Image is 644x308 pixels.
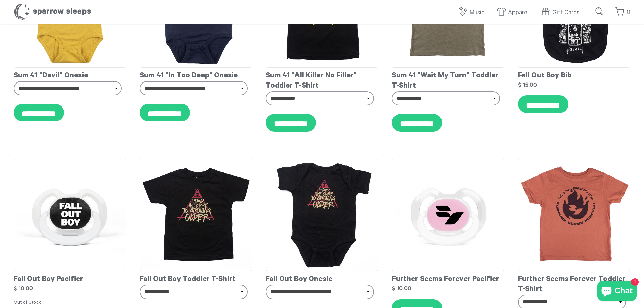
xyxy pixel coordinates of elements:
img: fob-pacifier_grande.png [14,159,126,271]
strong: $ 10.00 [14,285,33,291]
div: Sum 41 "Wait My Turn" Toddler T-Shirt [392,68,504,91]
a: Gift Cards [541,5,583,20]
img: FSF-ToddlerTee_d5c8614e-4aef-4ea7-99bf-d6c55b9c757a_grande.png [518,159,630,271]
div: Fall Out Boy Toddler T-Shirt [140,271,252,285]
img: fob-onesie_grande.png [266,159,378,271]
div: Sum 41 "In Too Deep" Onesie [140,68,252,81]
strong: $ 15.00 [518,82,537,88]
div: Further Seems Forever Pacifier [392,271,504,285]
div: Out of Stock [14,299,126,307]
input: Submit [593,5,606,18]
img: FSF-Pacifier_grande.png [392,159,504,271]
a: Music [458,5,488,20]
div: Fall Out Boy Bib [518,68,630,81]
inbox-online-store-chat: Shopify online store chat [595,281,639,303]
img: fob-tee_grande.png [140,159,252,271]
a: Apparel [496,5,532,20]
strong: $ 10.00 [392,285,411,291]
div: Fall Out Boy Pacifier [14,271,126,285]
div: Further Seems Forever Toddler T-Shirt [518,271,630,295]
div: Sum 41 "All Killer No Filler" Toddler T-Shirt [266,68,378,91]
div: Fall Out Boy Onesie [266,271,378,285]
h1: Sparrow Sleeps [14,3,91,20]
a: 0 [615,5,630,20]
div: Sum 41 "Devil" Onesie [14,68,126,81]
